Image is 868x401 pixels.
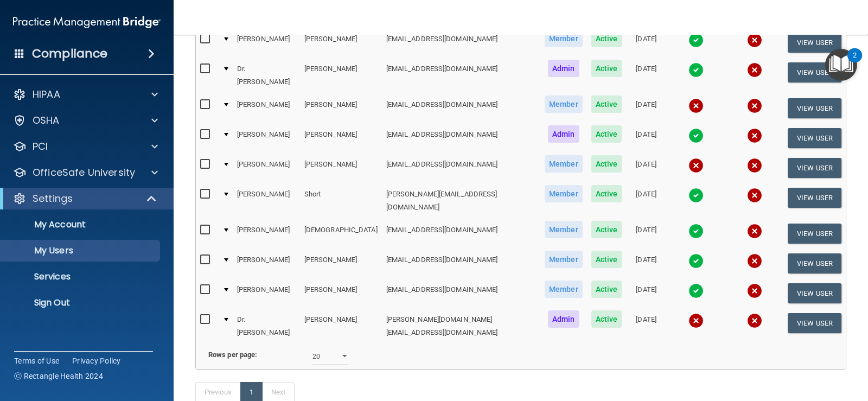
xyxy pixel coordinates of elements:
td: [DATE] [626,308,666,343]
td: [EMAIL_ADDRESS][DOMAIN_NAME] [382,93,540,123]
b: Rows per page: [208,351,257,359]
img: cross.ca9f0e7f.svg [747,253,762,269]
a: PCI [13,140,158,153]
img: cross.ca9f0e7f.svg [747,224,762,239]
p: Settings [33,192,73,205]
td: [DATE] [626,123,666,153]
button: View User [788,313,841,333]
td: [PERSON_NAME] [300,123,382,153]
span: Member [545,30,583,47]
td: [PERSON_NAME] [233,278,300,308]
img: cross.ca9f0e7f.svg [747,188,762,203]
td: [EMAIL_ADDRESS][DOMAIN_NAME] [382,28,540,58]
p: PCI [33,140,48,153]
td: [EMAIL_ADDRESS][DOMAIN_NAME] [382,153,540,183]
a: OSHA [13,114,158,127]
span: Active [591,221,622,238]
td: [EMAIL_ADDRESS][DOMAIN_NAME] [382,249,540,278]
span: Member [545,155,583,173]
span: Active [591,185,622,202]
a: HIPAA [13,88,158,101]
p: Sign Out [7,297,155,308]
td: Dr. [PERSON_NAME] [233,308,300,343]
p: My Users [7,245,155,256]
td: [EMAIL_ADDRESS][DOMAIN_NAME] [382,58,540,93]
span: Member [545,281,583,298]
span: Admin [548,60,579,77]
span: Active [591,60,622,77]
img: cross.ca9f0e7f.svg [747,283,762,298]
td: [PERSON_NAME] [300,58,382,93]
img: cross.ca9f0e7f.svg [747,158,762,173]
span: Active [591,310,622,328]
td: [PERSON_NAME] [300,249,382,278]
button: View User [788,62,841,82]
iframe: Drift Widget Chat Controller [680,324,855,368]
button: View User [788,283,841,303]
img: cross.ca9f0e7f.svg [747,33,762,48]
span: Member [545,96,583,113]
span: Member [545,221,583,238]
span: Admin [548,125,579,143]
td: [PERSON_NAME] [300,278,382,308]
p: OfficeSafe University [33,166,135,179]
a: Privacy Policy [72,355,121,366]
span: Member [545,251,583,268]
td: [DATE] [626,93,666,123]
h4: Compliance [32,46,107,61]
span: Ⓒ Rectangle Health 2024 [14,371,103,381]
button: View User [788,224,841,244]
td: [DATE] [626,58,666,93]
p: Services [7,271,155,282]
img: cross.ca9f0e7f.svg [688,313,704,328]
span: Active [591,30,622,47]
a: Settings [13,192,157,205]
td: [DATE] [626,28,666,58]
td: [PERSON_NAME] [300,308,382,343]
button: Open Resource Center, 2 new notifications [825,49,857,81]
td: [DATE] [626,219,666,249]
td: [PERSON_NAME][DOMAIN_NAME][EMAIL_ADDRESS][DOMAIN_NAME] [382,308,540,343]
span: Active [591,281,622,298]
img: cross.ca9f0e7f.svg [747,313,762,328]
button: View User [788,128,841,148]
td: [DATE] [626,278,666,308]
button: View User [788,33,841,53]
td: [PERSON_NAME] [300,93,382,123]
img: cross.ca9f0e7f.svg [688,158,704,173]
p: OSHA [33,114,60,127]
p: HIPAA [33,88,60,101]
td: [PERSON_NAME] [233,93,300,123]
td: [PERSON_NAME] [233,183,300,219]
img: cross.ca9f0e7f.svg [747,128,762,143]
img: tick.e7d51cea.svg [688,224,704,239]
td: [DATE] [626,153,666,183]
td: Dr. [PERSON_NAME] [233,58,300,93]
img: PMB logo [13,11,161,33]
img: tick.e7d51cea.svg [688,188,704,203]
td: [EMAIL_ADDRESS][DOMAIN_NAME] [382,278,540,308]
span: Member [545,185,583,202]
td: [PERSON_NAME][EMAIL_ADDRESS][DOMAIN_NAME] [382,183,540,219]
span: Active [591,125,622,143]
img: tick.e7d51cea.svg [688,62,704,78]
td: [PERSON_NAME] [233,219,300,249]
td: [DATE] [626,183,666,219]
button: View User [788,158,841,178]
a: Terms of Use [14,355,59,366]
button: View User [788,253,841,273]
img: tick.e7d51cea.svg [688,283,704,298]
td: [PERSON_NAME] [233,28,300,58]
div: 2 [853,55,857,69]
td: [EMAIL_ADDRESS][DOMAIN_NAME] [382,123,540,153]
td: [DEMOGRAPHIC_DATA] [300,219,382,249]
td: [PERSON_NAME] [233,249,300,278]
img: cross.ca9f0e7f.svg [747,62,762,78]
img: tick.e7d51cea.svg [688,253,704,269]
td: [PERSON_NAME] [233,153,300,183]
span: Active [591,96,622,113]
img: tick.e7d51cea.svg [688,33,704,48]
td: [PERSON_NAME] [300,153,382,183]
td: [PERSON_NAME] [300,28,382,58]
span: Admin [548,310,579,328]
